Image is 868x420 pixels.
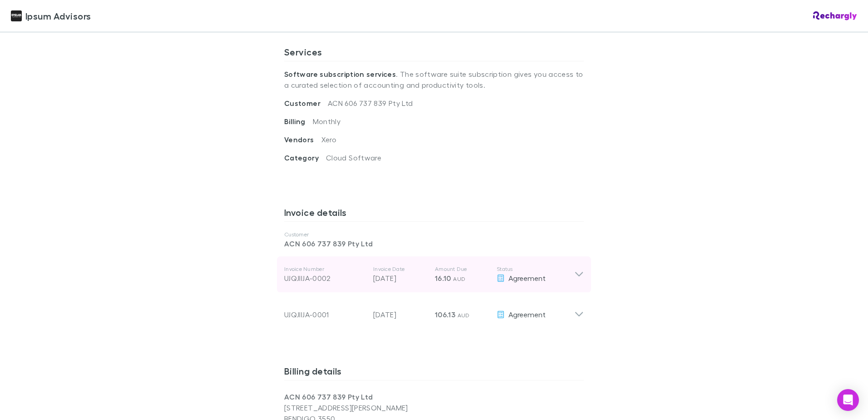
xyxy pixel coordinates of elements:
p: [DATE] [373,273,428,284]
p: Status [497,265,574,273]
p: [DATE] [373,309,428,320]
h3: Billing details [284,365,584,380]
span: Vendors [284,135,321,144]
div: UJQJIIJA-0001[DATE]106.13 AUDAgreement [277,293,591,329]
span: 16.10 [435,274,451,283]
img: Rechargly Logo [813,11,857,20]
p: ACN 606 737 839 Pty Ltd [284,391,434,402]
h3: Services [284,46,584,61]
p: ACN 606 737 839 Pty Ltd [284,238,584,249]
div: Open Intercom Messenger [837,389,859,411]
span: Billing [284,117,313,126]
p: Amount Due [435,265,489,273]
span: Category [284,153,326,162]
span: ACN 606 737 839 Pty Ltd [328,99,413,107]
span: Xero [321,135,336,144]
p: Customer [284,231,584,238]
p: [STREET_ADDRESS][PERSON_NAME] [284,402,434,413]
span: Monthly [313,117,341,125]
div: UJQJIIJA-0001 [284,309,366,320]
strong: Software subscription services [284,70,396,79]
span: 106.13 [435,310,455,319]
div: UJQJIIJA-0002 [284,273,366,284]
span: Ipsum Advisors [25,9,91,23]
p: . The software suite subscription gives you access to a curated selection of accounting and produ... [284,61,584,98]
div: Invoice NumberUJQJIIJA-0002Invoice Date[DATE]Amount Due16.10 AUDStatusAgreement [277,256,591,293]
img: Ipsum Advisors's Logo [11,10,22,21]
h3: Invoice details [284,207,584,221]
span: Customer [284,99,328,108]
p: Invoice Date [373,265,428,273]
span: AUD [453,275,465,282]
span: Agreement [508,274,546,282]
p: Invoice Number [284,265,366,273]
span: Cloud Software [326,153,381,162]
span: Agreement [508,310,546,319]
span: AUD [458,312,470,319]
